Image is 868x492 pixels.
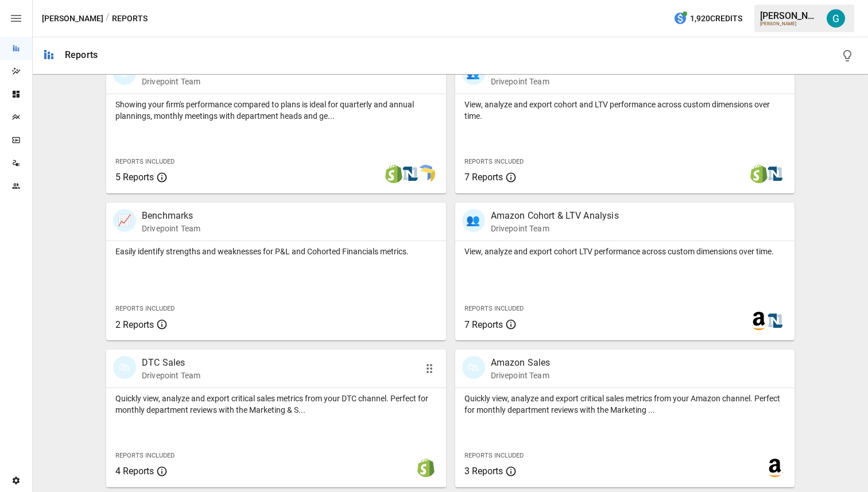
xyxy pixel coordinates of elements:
[464,158,524,165] span: Reports Included
[115,452,175,459] span: Reports Included
[106,11,110,26] div: /
[401,165,419,183] img: netsuite
[115,158,175,165] span: Reports Included
[115,393,437,416] p: Quickly view, analyze and export critical sales metrics from your DTC channel. Perfect for monthl...
[142,209,200,223] p: Benchmarks
[115,99,437,122] p: Showing your firm's performance compared to plans is ideal for quarterly and annual plannings, mo...
[142,356,200,370] p: DTC Sales
[491,209,619,223] p: Amazon Cohort & LTV Analysis
[750,165,768,183] img: shopify
[115,172,154,183] span: 5 Reports
[42,11,103,26] button: [PERSON_NAME]
[113,209,136,232] div: 📈
[464,452,524,459] span: Reports Included
[385,165,403,183] img: shopify
[766,165,784,183] img: netsuite
[491,356,551,370] p: Amazon Sales
[766,459,784,477] img: amazon
[491,223,619,234] p: Drivepoint Team
[820,2,852,34] button: Gavin Acres
[464,246,786,257] p: View, analyze and export cohort LTV performance across custom dimensions over time.
[464,393,786,416] p: Quickly view, analyze and export critical sales metrics from your Amazon channel. Perfect for mon...
[669,8,747,29] button: 1,920Credits
[115,305,175,312] span: Reports Included
[142,223,200,234] p: Drivepoint Team
[491,370,551,381] p: Drivepoint Team
[464,466,503,476] span: 3 Reports
[827,9,845,28] img: Gavin Acres
[115,246,437,257] p: Easily identify strengths and weaknesses for P&L and Cohorted Financials metrics.
[417,165,435,183] img: smart model
[115,319,154,330] span: 2 Reports
[750,312,768,330] img: amazon
[491,76,603,87] p: Drivepoint Team
[417,459,435,477] img: shopify
[464,99,786,122] p: View, analyze and export cohort and LTV performance across custom dimensions over time.
[115,466,154,476] span: 4 Reports
[760,21,820,26] div: [PERSON_NAME]
[766,312,784,330] img: netsuite
[65,49,98,60] div: Reports
[462,209,485,232] div: 👥
[462,356,485,379] div: 🛍
[464,305,524,312] span: Reports Included
[113,356,136,379] div: 🛍
[142,76,214,87] p: Drivepoint Team
[690,11,742,26] span: 1,920 Credits
[142,370,200,381] p: Drivepoint Team
[464,172,503,183] span: 7 Reports
[464,319,503,330] span: 7 Reports
[760,10,820,21] div: [PERSON_NAME]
